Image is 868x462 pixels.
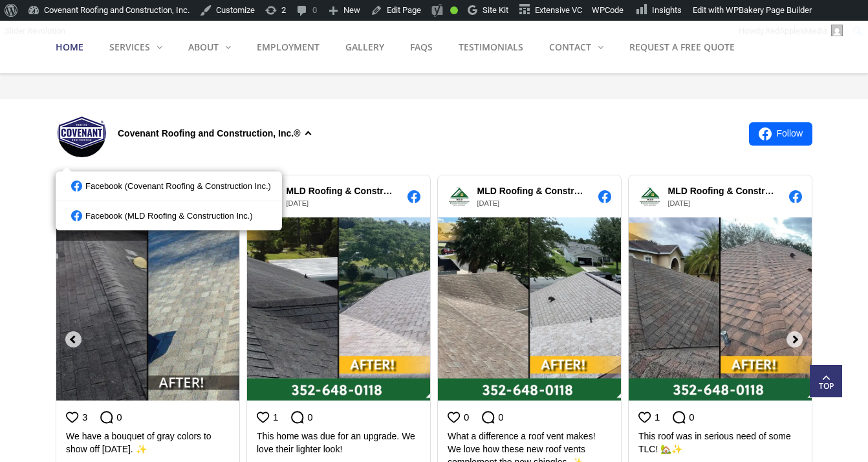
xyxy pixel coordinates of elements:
[244,21,332,73] a: Employment
[287,199,309,207] span: [DATE]
[82,410,87,424] span: 3
[450,6,458,14] div: Good
[749,122,812,146] a: Follow
[116,410,122,424] span: 0
[477,184,586,198] div: MLD Roofing & Construction Inc.
[655,410,660,424] span: 1
[616,21,748,73] a: Request a Free Quote
[109,41,150,53] strong: Services
[56,41,83,53] strong: Home
[459,41,523,53] strong: Testimonials
[438,217,621,401] img: Trustindex feed image, shared by MLD Roofing & Construction Inc. on Facebook on October 02, 2025.
[668,184,777,198] div: MLD Roofing & Construction Inc.
[668,199,691,207] span: [DATE]
[734,21,848,41] a: Howdy,
[689,410,694,424] span: 0
[345,41,384,53] strong: Gallery
[273,410,278,424] span: 1
[397,21,446,73] a: FAQs
[257,41,320,53] strong: Employment
[56,201,282,230] a: Facebook (MLD Roofing & Construction Inc.)
[5,26,65,36] span: Slider Revolution
[56,21,96,73] a: Home
[446,21,536,73] a: Testimonials
[56,217,239,401] img: Trustindex feed image, shared by Covenant Roofing & Construction Inc. on Facebook on October 07, ...
[629,41,735,53] strong: Request a Free Quote
[483,5,508,15] span: Site Kit
[498,410,503,424] span: 0
[307,410,312,424] span: 0
[56,171,282,201] a: Facebook (Covenant Roofing & Construction Inc.)
[188,41,219,53] strong: About
[247,217,430,401] img: Trustindex feed image, shared by MLD Roofing & Construction Inc. on Facebook on October 07, 2025.
[175,21,244,73] a: About
[287,184,395,198] div: MLD Roofing & Construction Inc.
[765,26,827,36] span: RedApplesMedia
[549,41,591,53] strong: Contact
[536,21,616,73] a: Contact
[332,21,397,73] a: Gallery
[652,5,682,15] span: Insights
[810,365,842,397] a: Top
[410,41,433,53] strong: FAQs
[629,217,812,401] img: Trustindex feed image, shared by MLD Roofing & Construction Inc. on Facebook on September 29, 2025.
[118,127,301,140] div: Covenant Roofing and Construction, Inc.®
[810,380,842,393] span: Top
[464,410,469,424] span: 0
[477,199,500,207] span: [DATE]
[96,21,175,73] a: Services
